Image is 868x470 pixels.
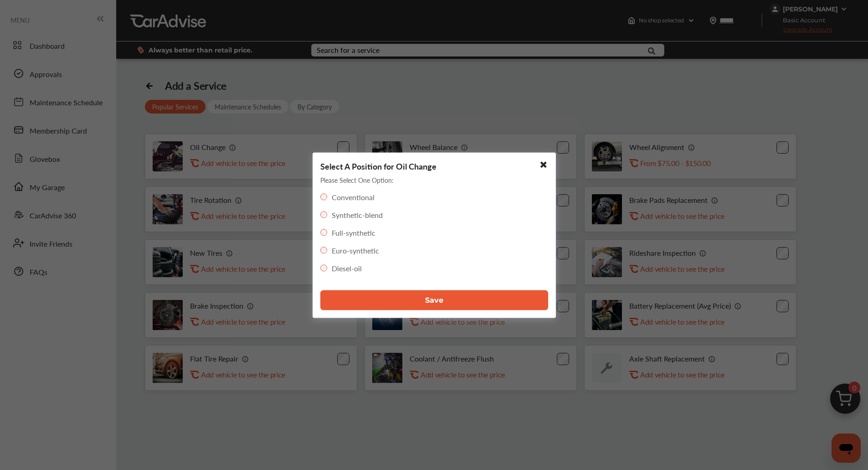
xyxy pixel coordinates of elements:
[332,245,379,255] label: Euro-synthetic
[320,290,548,310] button: Save
[425,296,443,305] span: Save
[332,263,362,273] label: Diesel-oil
[320,160,437,171] p: Select A Position for Oil Change
[332,191,375,202] label: Conventional
[332,227,375,238] label: Full-synthetic
[320,175,394,184] p: Please Select One Option:
[332,209,383,220] label: Synthetic-blend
